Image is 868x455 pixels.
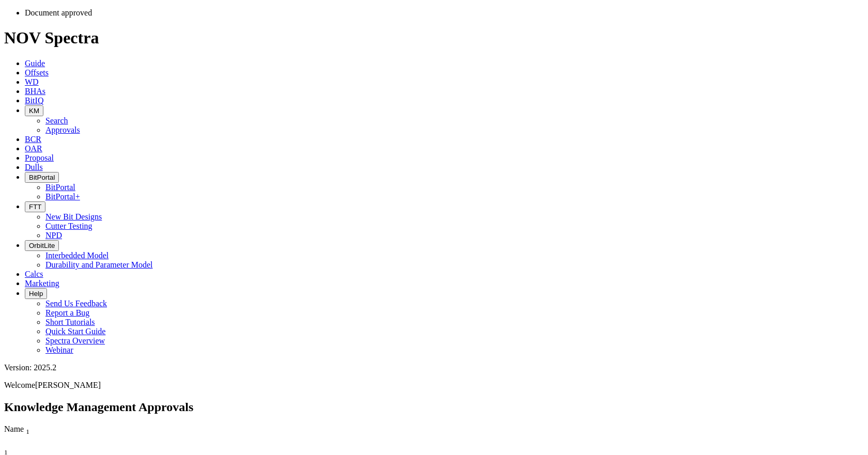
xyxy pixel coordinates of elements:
span: KM [29,107,39,115]
button: KM [25,105,43,116]
p: Welcome [4,381,864,390]
button: FTT [25,201,45,212]
span: OrbitLite [29,242,55,249]
div: Column Menu [4,436,292,445]
a: Search [45,116,68,125]
span: Sort None [26,425,29,433]
button: OrbitLite [25,240,59,251]
a: Report a Bug [45,308,89,317]
a: Dulls [25,163,43,171]
span: BitPortal [29,174,55,181]
a: WD [25,77,39,86]
a: Marketing [25,279,59,288]
a: Guide [25,59,45,68]
a: Offsets [25,68,49,77]
button: Help [25,288,47,299]
a: Durability and Parameter Model [45,260,153,269]
a: BitPortal+ [45,192,80,201]
a: Send Us Feedback [45,299,107,308]
span: [PERSON_NAME] [35,381,101,389]
a: NPD [45,231,62,240]
a: BHAs [25,87,45,96]
button: BitPortal [25,172,59,183]
a: Quick Start Guide [45,327,105,336]
a: Spectra Overview [45,336,105,345]
a: BCR [25,135,41,144]
a: Proposal [25,153,54,162]
div: Version: 2025.2 [4,363,864,372]
span: Sort None [4,445,8,454]
a: Approvals [45,125,80,134]
span: Help [29,290,43,297]
h2: Knowledge Management Approvals [4,400,864,414]
a: BitIQ [25,96,43,105]
a: Webinar [45,346,73,354]
span: Document approved [25,8,92,17]
a: BitPortal [45,183,75,192]
a: Cutter Testing [45,222,92,230]
div: Sort None [4,425,292,445]
a: Calcs [25,270,43,278]
span: Name [4,425,24,433]
a: Short Tutorials [45,318,95,326]
sub: 1 [26,428,29,435]
a: New Bit Designs [45,212,102,221]
a: Interbedded Model [45,251,109,260]
span: FTT [29,203,41,211]
h1: NOV Spectra [4,28,864,48]
div: Name Sort None [4,425,292,436]
a: OAR [25,144,42,153]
